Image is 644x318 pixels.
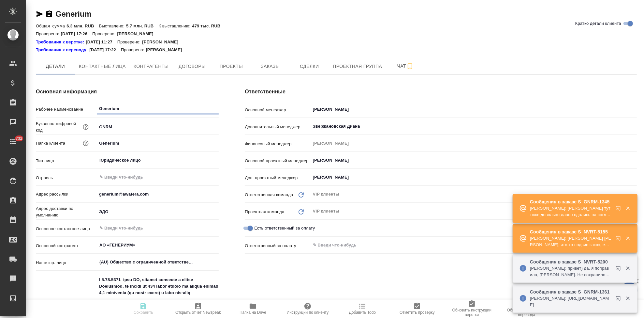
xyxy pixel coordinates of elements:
p: Сообщения в заказе S_NVRT-5155 [530,229,611,235]
button: Open [215,160,216,161]
span: Проектная группа [333,62,382,71]
p: Проверено: [36,31,61,36]
button: Нужен для формирования номера заказа/сделки [81,123,90,131]
p: [DATE] 17:22 [89,47,121,53]
h4: Ответственные [245,88,637,96]
input: ✎ Введи что-нибудь [97,207,219,216]
button: Сохранить [116,300,171,318]
span: Сделки [294,62,325,71]
svg: Подписаться [406,62,414,70]
button: Добавить Todo [335,300,390,318]
p: Буквенно-цифровой код [36,120,81,134]
a: 732 [2,134,24,150]
input: ✎ Введи что-нибудь [97,122,219,132]
button: Название для папки на drive. Если его не заполнить, мы не сможем создать папку для клиента [81,139,90,148]
p: Ответственный за оплату [245,243,296,249]
span: Чат [390,62,421,70]
p: Финансовый менеджер [245,141,310,147]
span: Сохранить [134,310,153,315]
button: Закрыть [621,265,635,271]
span: Обновить инструкции перевода [503,308,550,317]
p: Основное контактное лицо [36,226,97,232]
span: Договоры [176,62,208,71]
button: Папка на Drive [226,300,280,318]
button: Отметить проверку [390,300,445,318]
button: Закрыть [621,295,635,301]
input: ✎ Введи что-нибудь [99,173,195,181]
p: 479 тыс. RUB [192,24,225,28]
button: Open [633,177,635,178]
p: 5.7 млн. RUB [126,24,158,28]
p: [PERSON_NAME]: [URL][DOMAIN_NAME] [530,295,611,308]
p: Ответственная команда [245,192,293,198]
span: Контактные лица [79,62,126,71]
button: Открыть в новой вкладке [612,232,627,247]
span: Заказы [255,62,286,71]
p: Наше юр. лицо [36,260,97,266]
a: Требования к переводу: [36,47,89,53]
span: Обновить инструкции верстки [448,308,495,317]
span: 732 [12,135,26,142]
button: Закрыть [621,205,635,211]
button: Открыть в новой вкладке [612,202,627,217]
p: Основной менеджер [245,107,310,113]
p: [PERSON_NAME] [142,39,183,45]
p: Дополнительный менеджер [245,124,310,130]
button: Открыть отчет Newspeak [171,300,226,318]
span: Кратко детали клиента [575,20,621,27]
span: Открыть отчет Newspeak [175,310,221,315]
span: Отметить проверку [400,310,434,315]
div: Нажми, чтобы открыть папку с инструкцией [36,39,86,45]
div: Нажми, чтобы открыть папку с инструкцией [36,47,89,53]
button: Скопировать ссылку для ЯМессенджера [36,10,44,18]
input: ✎ Введи что-нибудь [97,138,219,148]
p: Сообщения в заказе S_GNRM-1345 [530,199,611,205]
p: Основной контрагент [36,243,97,249]
p: [DATE] 17:26 [61,31,93,36]
p: Общая сумма [36,24,66,28]
p: Выставлено: [99,24,126,28]
button: Open [215,177,216,178]
span: Инструкции по клиенту [287,310,329,315]
p: Проектная команда [245,209,284,215]
span: Добавить Todo [349,310,376,315]
input: ✎ Введи что-нибудь [97,189,219,199]
p: [PERSON_NAME]: привет) да, я поправила, [PERSON_NAME]. Не сохранилось почему-то, а тз осталось [530,265,611,278]
p: Проверено: [117,39,142,45]
button: Open [633,160,635,161]
button: Закрыть [621,235,635,241]
button: Open [215,245,216,246]
button: Обновить инструкции перевода [499,300,554,318]
span: Проекты [215,62,247,71]
input: ✎ Введи что-нибудь [99,224,195,232]
p: Основной проектный менеджер [245,158,310,164]
p: [PERSON_NAME]: [PERSON_NAME] тут тоже довольно давно сдались на соглас, может напомнить клиенту? [530,205,611,218]
p: Адрес рассылки [36,191,97,198]
p: Сообщения в заказе S_NVRT-5200 [530,259,611,265]
p: Рабочее наименование [36,106,97,113]
p: Папка клиента [36,140,65,147]
p: Сообщения в заказе S_GNRM-1361 [530,289,611,295]
p: [PERSON_NAME] [146,47,187,53]
a: Generium [55,9,91,18]
button: Открыть в новой вкладке [612,262,627,278]
p: Проверено: [92,31,117,36]
button: Open [215,262,216,263]
span: Контрагенты [134,62,169,71]
h4: Основная информация [36,88,219,96]
a: Требования к верстке: [36,39,86,45]
button: Открыть в новой вкладке [612,292,627,308]
p: 6.3 млн. RUB [66,24,99,28]
p: Тип лица [36,158,97,164]
p: [PERSON_NAME]: [PERSON_NAME] [PERSON_NAME], что-то подвис заказ, еще не было согласования? [530,235,611,248]
span: Папка на Drive [240,310,266,315]
button: Скопировать ссылку [45,10,53,18]
button: Open [633,126,635,127]
button: Open [215,228,216,229]
input: ✎ Введи что-нибудь [97,104,219,113]
button: Обновить инструкции верстки [445,300,499,318]
button: Инструкции по клиенту [280,300,335,318]
p: К выставлению: [158,24,192,28]
button: Open [633,109,635,110]
span: Детали [40,62,71,71]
